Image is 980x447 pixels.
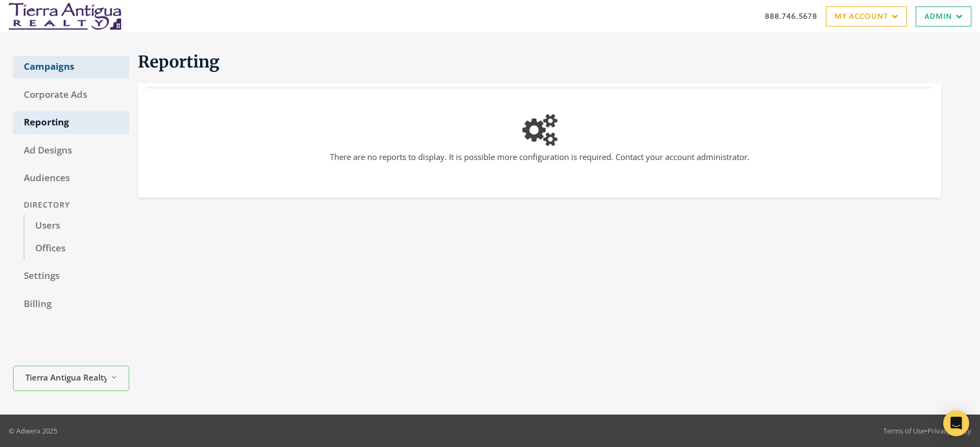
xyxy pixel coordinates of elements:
a: Admin [916,6,971,26]
img: Adwerx [9,3,121,30]
button: Tierra Antigua Realty [13,366,129,391]
div: • [883,425,971,436]
a: Reporting [13,111,129,134]
a: Billing [13,293,129,316]
h1: Reporting [138,51,941,72]
a: Offices [24,237,129,260]
a: Users [24,215,129,237]
a: Ad Designs [13,139,129,162]
a: Privacy Policy [928,426,971,436]
a: Terms of Use [883,426,925,436]
a: Audiences [13,167,129,190]
a: Settings [13,265,129,288]
a: My Account [826,6,907,26]
a: Campaigns [13,56,129,78]
p: © Adwerx 2025 [9,425,57,436]
span: Tierra Antigua Realty [25,371,107,384]
a: Corporate Ads [13,84,129,106]
a: 888.746.5678 [765,10,817,22]
div: Open Intercom Messenger [943,410,969,436]
div: Directory [13,195,129,215]
p: There are no reports to display. It is possible more configuration is required. Contact your acco... [164,151,915,163]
